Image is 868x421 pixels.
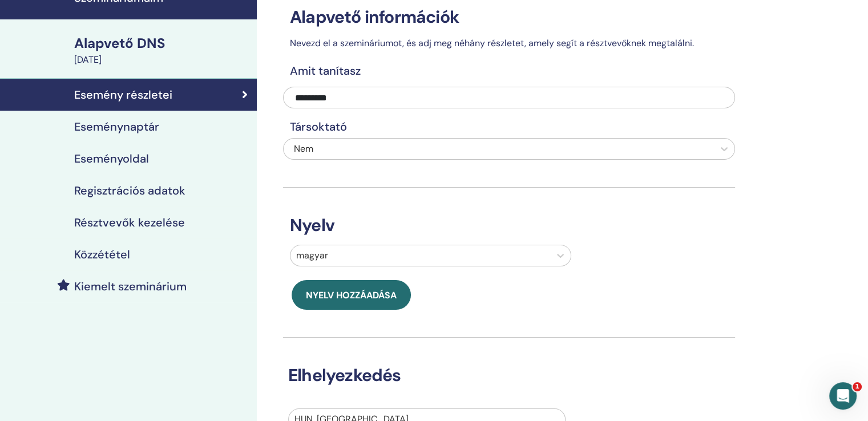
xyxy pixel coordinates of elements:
font: Alapvető információk [290,6,459,28]
font: [DATE] [74,54,102,66]
font: Esemény részletei [74,87,172,102]
font: Regisztrációs adatok [74,183,185,198]
font: Kiemelt szeminárium [74,279,187,294]
font: Nem [294,143,313,155]
font: Nyelv hozzáadása [306,289,397,301]
font: Amit tanítasz [290,63,361,78]
button: Nyelv hozzáadása [292,280,411,310]
font: Elhelyezkedés [288,364,401,386]
font: Alapvető DNS [74,34,165,52]
font: Eseményoldal [74,151,149,166]
a: Alapvető DNS[DATE] [67,34,257,67]
font: Eseménynaptár [74,119,159,134]
font: 1 [855,383,859,390]
font: Társoktató [290,119,347,134]
font: Közzététel [74,247,130,262]
font: Nyelv [290,214,334,236]
font: Résztvevők kezelése [74,215,185,230]
font: Nevezd el a szemináriumot, és adj meg néhány részletet, amely segít a résztvevőknek megtalálni. [290,37,694,49]
iframe: Élő chat az intercomon [829,382,857,410]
